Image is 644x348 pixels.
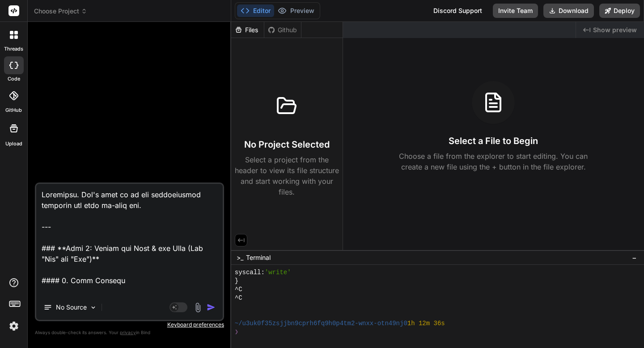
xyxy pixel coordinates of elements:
p: Keyboard preferences [35,321,224,328]
span: ^C [235,285,242,294]
label: code [8,75,20,83]
button: Preview [274,4,318,17]
img: settings [6,318,21,334]
img: Pick Models [89,304,97,311]
span: ~/u3uk0f35zsjjbn9cprh6fq9h0p4tm2-wnxx-otn49nj0 [235,319,407,328]
button: Invite Team [493,4,538,18]
h3: Select a File to Begin [449,135,538,147]
span: privacy [120,330,136,335]
span: Choose Project [34,7,87,16]
span: 'write' [265,268,291,277]
div: Github [264,25,301,34]
span: 1h 12m 36s [407,319,445,328]
img: icon [207,303,216,312]
button: Download [543,4,594,18]
div: Discord Support [428,4,487,18]
label: GitHub [5,106,22,114]
span: ^C [235,294,242,302]
button: Editor [237,4,274,17]
span: − [632,253,637,262]
div: Files [231,25,264,34]
span: syscall: [235,268,265,277]
p: No Source [56,303,87,312]
label: Upload [5,140,22,148]
span: Terminal [246,253,271,262]
button: − [630,250,639,265]
span: } [235,277,238,285]
textarea: Loremipsu. Dol's amet co ad eli seddoeiusmod temporin utl etdo ma-aliq eni. --- ### **Admi 2: Ven... [36,184,223,295]
button: Deploy [599,4,640,18]
span: Show preview [593,25,637,34]
h3: No Project Selected [244,138,330,151]
label: threads [4,45,23,53]
p: Always double-check its answers. Your in Bind [35,328,224,337]
img: attachment [193,302,203,313]
span: ❯ [235,328,238,336]
p: Select a project from the header to view its file structure and start working with your files. [235,154,339,197]
p: Choose a file from the explorer to start editing. You can create a new file using the + button in... [393,151,593,172]
span: >_ [237,253,243,262]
